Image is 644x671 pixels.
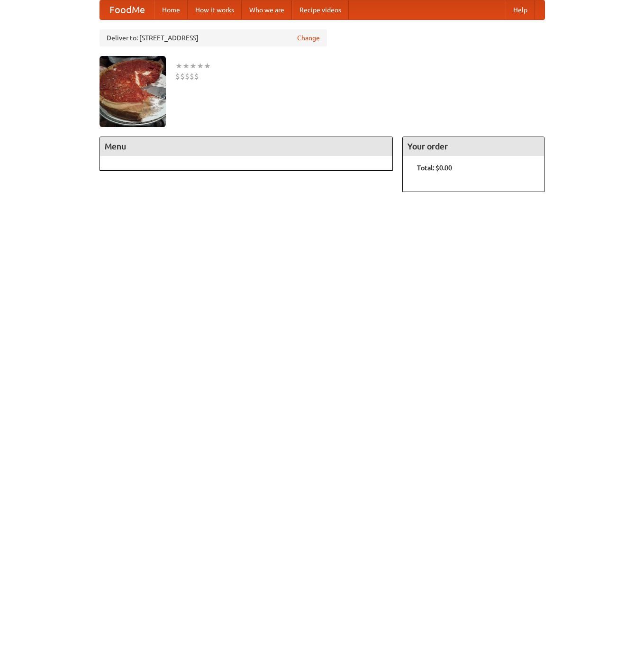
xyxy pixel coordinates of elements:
li: ★ [204,61,211,71]
a: Change [297,33,320,43]
a: Who we are [242,0,292,19]
li: ★ [182,61,190,71]
a: Help [506,0,535,19]
li: ★ [175,61,182,71]
img: angular.jpg [100,56,166,127]
li: $ [175,71,180,82]
li: $ [180,71,185,82]
div: Deliver to: [STREET_ADDRESS] [100,29,327,46]
a: How it works [188,0,242,19]
a: Home [154,0,188,19]
h4: Your order [403,137,544,156]
b: Total: $0.00 [417,164,452,172]
a: Recipe videos [292,0,349,19]
li: $ [185,71,190,82]
a: FoodMe [100,0,154,19]
li: $ [194,71,199,82]
li: ★ [190,61,197,71]
h4: Menu [100,137,393,156]
li: $ [190,71,194,82]
li: ★ [197,61,204,71]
